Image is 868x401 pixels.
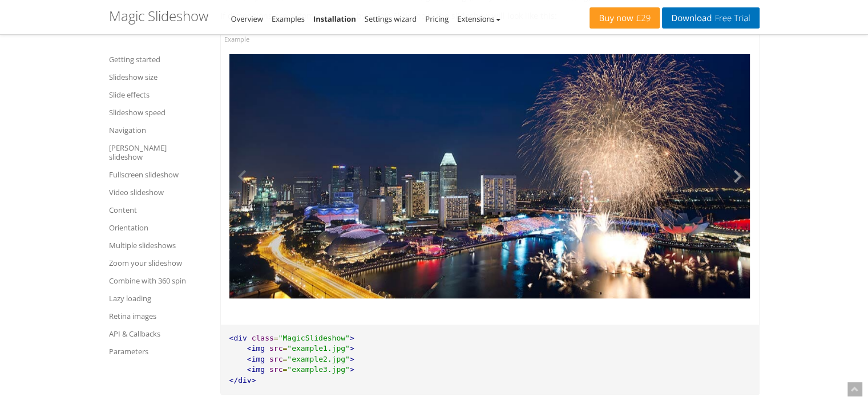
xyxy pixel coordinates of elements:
[109,52,206,66] a: Getting started
[350,355,354,363] span: >
[287,344,350,353] span: "example1.jpg"
[350,334,354,342] span: >
[287,355,350,363] span: "example2.jpg"
[457,14,500,24] a: Extensions
[109,123,206,137] a: Navigation
[350,365,354,374] span: >
[229,54,750,298] img: slideshow size html
[109,327,206,341] a: API & Callbacks
[282,355,287,363] span: =
[229,376,256,384] span: </div>
[278,334,350,342] span: "MagicSlideshow"
[109,185,206,199] a: Video slideshow
[272,14,305,24] a: Examples
[350,344,354,353] span: >
[109,9,208,23] h1: Magic Slideshow
[109,88,206,102] a: Slide effects
[109,141,206,164] a: [PERSON_NAME] slideshow
[712,14,750,23] span: Free Trial
[269,344,282,353] span: src
[662,7,759,29] a: DownloadFree Trial
[633,14,651,23] span: £29
[229,334,247,342] span: <div
[109,274,206,287] a: Combine with 360 spin
[109,106,206,119] a: Slideshow speed
[109,238,206,252] a: Multiple slideshows
[109,309,206,323] a: Retina images
[274,334,278,342] span: =
[425,14,449,24] a: Pricing
[109,168,206,181] a: Fullscreen slideshow
[231,14,263,24] a: Overview
[247,344,265,353] span: <img
[590,7,660,29] a: Buy now£29
[269,355,282,363] span: src
[252,334,274,342] span: class
[282,344,287,353] span: =
[247,365,265,374] span: <img
[313,14,356,24] a: Installation
[109,256,206,270] a: Zoom your slideshow
[269,365,282,374] span: src
[247,355,265,363] span: <img
[109,221,206,234] a: Orientation
[109,291,206,305] a: Lazy loading
[109,345,206,358] a: Parameters
[287,365,350,374] span: "example3.jpg"
[365,14,417,24] a: Settings wizard
[109,203,206,217] a: Content
[109,70,206,84] a: Slideshow size
[282,365,287,374] span: =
